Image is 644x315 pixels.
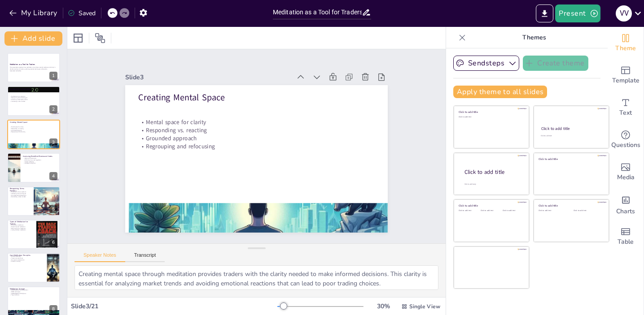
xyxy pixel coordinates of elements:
div: V V [616,5,632,22]
p: Addressing fears and regrets [10,193,31,194]
div: Add images, graphics, shapes or video [608,156,644,188]
p: Enhancing focus and regulation [23,160,57,161]
div: Click to add title [541,126,601,131]
textarea: Creating mental space through meditation provides traders with the clarity needed to make informe... [74,265,438,290]
div: 2 [49,105,57,113]
div: https://cdn.sendsteps.com/images/logo/sendsteps_logo_white.pnghttps://cdn.sendsteps.com/images/lo... [7,120,60,149]
div: Slide 3 [125,73,291,82]
p: Regrouping and refocusing [138,142,374,151]
p: Present-moment focus [10,258,44,259]
button: V V [616,4,632,22]
p: Meditation trains attention [10,95,57,97]
div: Click to add text [459,116,523,118]
div: Click to add body [464,183,521,186]
p: This presentation explores how meditation can enhance mental resilience and clarity in decision-m... [10,67,57,70]
div: Add text boxes [608,91,644,124]
div: Click to add title [459,110,523,114]
span: Single View [409,303,440,310]
button: My Library [7,6,61,20]
p: Alpha and theta states [23,158,57,160]
p: Valuable trading tool [23,163,57,164]
div: Saved [68,9,96,17]
p: [DEMOGRAPHIC_DATA] tradition [10,289,57,291]
span: Theme [615,43,636,53]
div: Change the overall theme [608,27,644,59]
div: 5 [49,205,57,213]
div: Add ready made slides [608,59,644,91]
strong: Meditation as a Tool for Traders [10,64,35,66]
p: Recognizing emotional triggers [10,97,57,99]
p: Non-judgmental observation [10,194,31,196]
button: Add slide [4,31,62,46]
div: 30 % [372,302,394,311]
div: Click to add text [574,210,602,212]
div: Get real-time input from your audience [608,124,644,156]
p: Core Meditation Principles [10,254,44,257]
button: Apply theme to all slides [453,86,547,98]
div: Click to add title [539,204,603,207]
span: Media [617,173,635,182]
p: Creating Mental Space [138,91,374,104]
div: https://cdn.sendsteps.com/images/logo/sendsteps_logo_white.pnghttps://cdn.sendsteps.com/images/lo... [7,153,60,182]
button: Present [555,4,600,22]
p: Attention training [10,261,44,263]
p: Cultivating a calm mindset [10,100,57,102]
p: Themes [469,27,599,48]
div: https://cdn.sendsteps.com/images/logo/sendsteps_logo_white.pnghttps://cdn.sendsteps.com/images/lo... [7,86,60,116]
div: Click to add title [464,168,522,176]
p: Recognizing Stress Patterns [10,187,31,192]
div: 1 [49,72,57,80]
p: Mindfulness meditation [10,224,34,226]
div: https://cdn.sendsteps.com/images/logo/sendsteps_logo_white.pnghttps://cdn.sendsteps.com/images/lo... [7,53,60,82]
div: 6 [49,238,57,246]
div: Slide 3 / 21 [71,302,277,311]
div: https://cdn.sendsteps.com/images/logo/sendsteps_logo_white.pnghttps://cdn.sendsteps.com/images/lo... [7,186,60,216]
div: 8 [49,305,57,313]
p: Responding vs. reacting [10,128,57,129]
span: Position [95,33,105,43]
div: 7 [7,253,60,282]
div: Add a table [608,220,644,253]
p: Overall well-being [23,161,57,163]
button: Create theme [523,56,588,71]
p: Creating Mental Space [10,121,57,124]
p: Maintaining a clear mindset [10,196,31,198]
p: Types of Meditation for Traders [10,220,34,225]
span: Charts [616,207,635,216]
p: Loving-kindness meditation [10,229,34,231]
p: Introduction to Meditation [10,87,57,90]
p: Grounded approach [10,129,57,131]
span: Text [619,108,632,118]
div: 4 [49,172,57,180]
p: Generated with [URL] [10,70,57,72]
button: Sendsteps [453,56,519,71]
p: Grounded approach [138,134,374,142]
div: Click to add text [541,135,600,137]
div: 7 [49,272,57,280]
div: Click to add title [459,204,523,207]
div: Click to add text [539,210,567,212]
p: Meditation Lineage [10,287,57,290]
div: Click to add text [459,210,479,212]
button: Speaker Notes [74,252,125,262]
p: Mental space for clarity [138,118,374,126]
p: Body awareness meditation [10,228,34,229]
p: Regrouping and refocusing [10,131,57,133]
p: Mindful awareness [10,256,44,258]
span: Questions [611,140,640,150]
button: Export to PowerPoint [536,4,553,22]
input: Insert title [273,6,362,19]
div: 3 [49,138,57,147]
div: Click to add text [503,210,523,212]
p: Awareness of stress patterns [10,191,31,193]
div: Click to add text [481,210,501,212]
p: [DEMOGRAPHIC_DATA] focus [10,293,57,294]
p: Responding vs. reacting [138,126,374,134]
p: Non-reactive observation [10,259,44,261]
div: Add charts and graphs [608,188,644,220]
span: Table [618,237,634,247]
div: Click to add title [539,157,603,160]
p: Yoga traditions [10,294,57,296]
p: Mental space for clarity [10,126,57,128]
p: Enhancing overall performance [10,99,57,100]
